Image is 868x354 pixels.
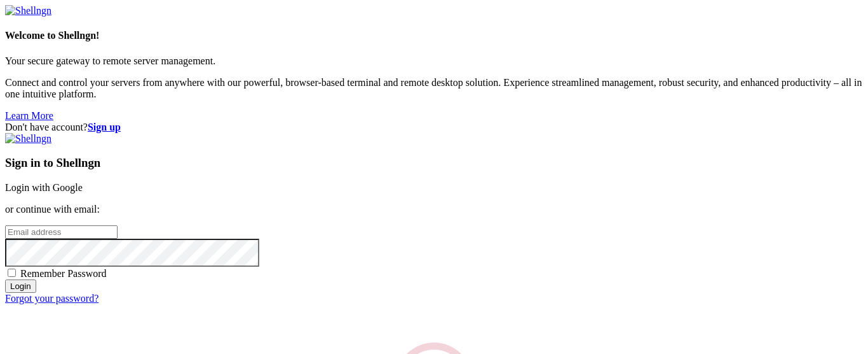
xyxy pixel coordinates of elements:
input: Remember Password [8,269,16,277]
img: Shellngn [5,5,51,17]
a: Learn More [5,110,53,121]
h3: Sign in to Shellngn [5,156,863,170]
p: Connect and control your servers from anywhere with our powerful, browser-based terminal and remo... [5,77,863,100]
a: Login with Google [5,182,83,193]
img: Shellngn [5,133,51,145]
span: Remember Password [20,268,107,279]
h4: Welcome to Shellngn! [5,30,863,41]
input: Email address [5,225,118,239]
p: Your secure gateway to remote server management. [5,55,863,67]
a: Sign up [88,122,121,132]
input: Login [5,280,36,293]
div: Don't have account? [5,122,863,133]
a: Forgot your password? [5,293,98,304]
p: or continue with email: [5,204,863,215]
